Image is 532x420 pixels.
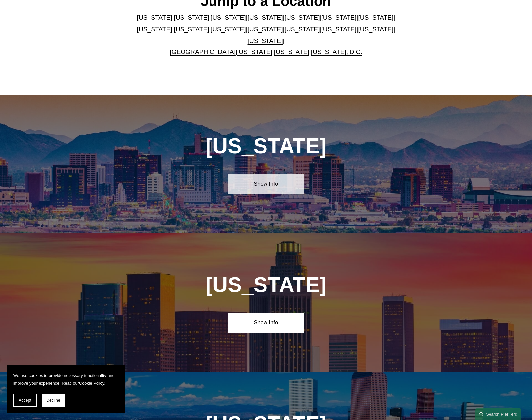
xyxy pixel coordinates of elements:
a: [US_STATE] [237,48,272,55]
a: [US_STATE] [284,14,320,21]
a: [US_STATE] [321,14,356,21]
a: [US_STATE], D.C. [311,48,362,55]
button: Decline [42,394,65,407]
h1: [US_STATE] [170,273,362,297]
p: | | | | | | | | | | | | | | | | | | [131,12,401,58]
a: [US_STATE] [248,26,283,33]
a: [GEOGRAPHIC_DATA] [170,48,236,55]
a: Cookie Policy [79,381,104,386]
span: Decline [46,398,60,403]
a: [US_STATE] [137,14,172,21]
a: [US_STATE] [321,26,356,33]
a: [US_STATE] [248,14,283,21]
a: [US_STATE] [211,26,246,33]
a: Show Info [228,313,304,333]
a: Show Info [228,174,304,194]
a: [US_STATE] [174,14,209,21]
span: Accept [19,398,31,403]
h1: [US_STATE] [170,134,362,158]
a: Search this site [475,408,521,420]
a: [US_STATE] [358,26,393,33]
a: [US_STATE] [248,37,283,44]
a: [US_STATE] [358,14,393,21]
a: [US_STATE] [274,48,309,55]
a: [US_STATE] [137,26,172,33]
section: Cookie banner [7,365,125,413]
p: We use cookies to provide necessary functionality and improve your experience. Read our . [13,372,119,387]
button: Accept [13,394,37,407]
a: [US_STATE] [284,26,320,33]
a: [US_STATE] [174,26,209,33]
a: [US_STATE] [211,14,246,21]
